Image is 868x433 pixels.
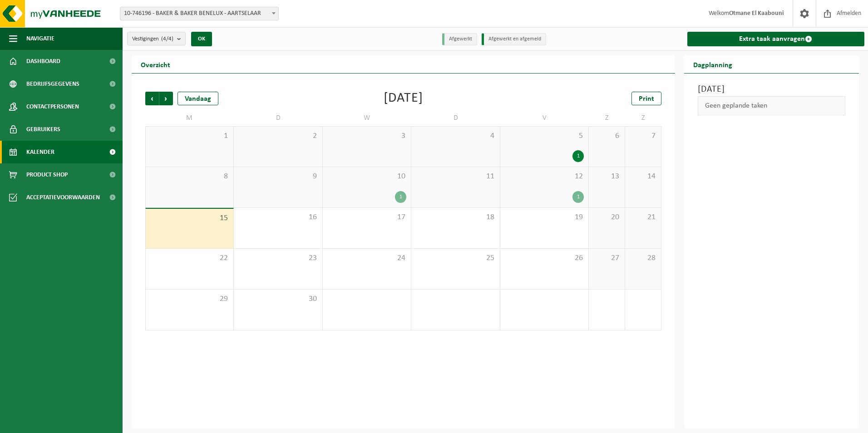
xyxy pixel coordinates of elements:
span: Volgende [159,92,173,105]
span: Vestigingen [132,32,173,46]
td: M [145,110,234,126]
span: Product Shop [26,163,68,186]
span: 9 [238,172,317,182]
span: 25 [416,253,495,263]
div: 1 [395,191,406,203]
span: Bedrijfsgegevens [26,73,79,95]
span: Kalender [26,141,54,163]
li: Afgewerkt en afgemeld [482,33,546,45]
span: 3 [327,131,406,141]
td: V [500,110,589,126]
span: 7 [630,131,656,141]
span: Navigatie [26,27,54,50]
span: 21 [630,212,656,222]
span: 17 [327,212,406,222]
li: Afgewerkt [442,33,477,45]
span: 23 [238,253,317,263]
td: Z [589,110,625,126]
span: 27 [593,253,620,263]
a: Extra taak aanvragen [687,32,865,46]
div: [DATE] [384,92,423,105]
span: Dashboard [26,50,60,73]
span: 13 [593,172,620,182]
h2: Dagplanning [684,55,741,73]
td: D [411,110,500,126]
h3: [DATE] [698,83,846,96]
span: Contactpersonen [26,95,79,118]
span: 8 [150,172,229,182]
button: OK [191,32,212,46]
span: 1 [150,131,229,141]
div: Vandaag [178,92,218,105]
a: Print [631,92,661,105]
count: (4/4) [161,36,173,42]
span: 29 [150,294,229,304]
span: 11 [416,172,495,182]
span: 5 [505,131,584,141]
span: Vorige [145,92,159,105]
span: 6 [593,131,620,141]
span: 20 [593,212,620,222]
div: 1 [572,150,584,162]
span: Acceptatievoorwaarden [26,186,100,209]
span: 15 [150,213,229,223]
span: 10 [327,172,406,182]
span: 16 [238,212,317,222]
span: 19 [505,212,584,222]
span: 22 [150,253,229,263]
span: 28 [630,253,656,263]
span: 10-746196 - BAKER & BAKER BENELUX - AARTSELAAR [120,7,278,20]
div: 1 [572,191,584,203]
span: 26 [505,253,584,263]
td: Z [625,110,661,126]
td: W [323,110,411,126]
strong: Otmane El Kaabouni [729,10,784,17]
span: 14 [630,172,656,182]
span: Gebruikers [26,118,60,141]
td: D [234,110,322,126]
span: 2 [238,131,317,141]
h2: Overzicht [132,55,179,73]
span: 4 [416,131,495,141]
span: 10-746196 - BAKER & BAKER BENELUX - AARTSELAAR [120,7,279,20]
div: Geen geplande taken [698,96,846,115]
span: 24 [327,253,406,263]
button: Vestigingen(4/4) [127,32,186,45]
span: 30 [238,294,317,304]
span: Print [639,95,654,103]
span: 12 [505,172,584,182]
span: 18 [416,212,495,222]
